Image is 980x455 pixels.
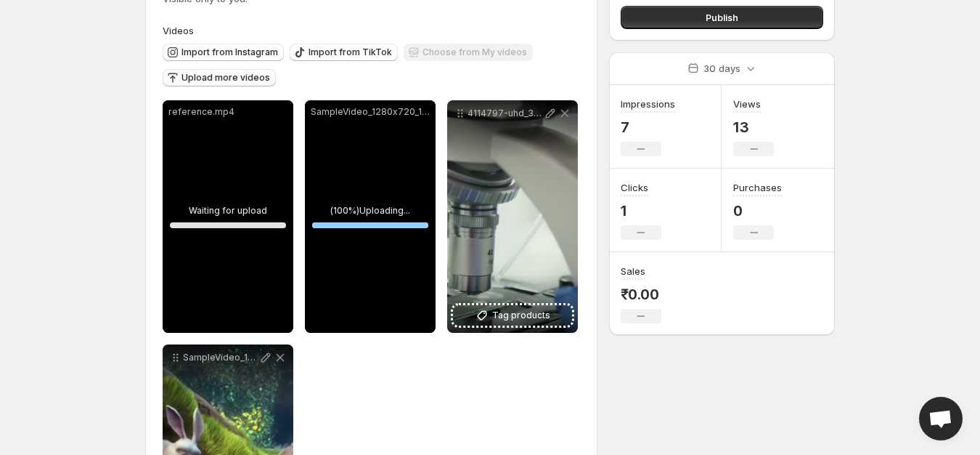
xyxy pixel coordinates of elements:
[467,108,543,119] p: 4114797-uhd_3840_2160_25fps
[168,106,287,118] p: reference.mp4
[621,180,648,195] h3: Clicks
[163,25,194,36] span: Videos
[703,61,740,76] p: 30 days
[621,6,823,29] button: Publish
[309,47,392,58] span: Import from TikTok
[311,106,430,118] p: SampleVideo_1280x720_1mb.mp4
[290,44,398,61] button: Import from TikTok
[447,100,578,333] div: 4114797-uhd_3840_2160_25fpsTag products
[163,44,284,61] button: Import from Instagram
[621,286,661,303] p: ₹0.00
[621,202,661,220] p: 1
[621,264,645,278] h3: Sales
[183,352,258,363] p: SampleVideo_1280x720_5mb
[733,180,782,195] h3: Purchases
[919,397,963,440] a: Open chat
[733,202,782,220] p: 0
[733,118,774,136] p: 13
[181,47,278,58] span: Import from Instagram
[492,308,550,323] span: Tag products
[733,97,761,111] h3: Views
[453,305,572,326] button: Tag products
[621,97,675,111] h3: Impressions
[621,118,675,136] p: 7
[706,10,738,25] span: Publish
